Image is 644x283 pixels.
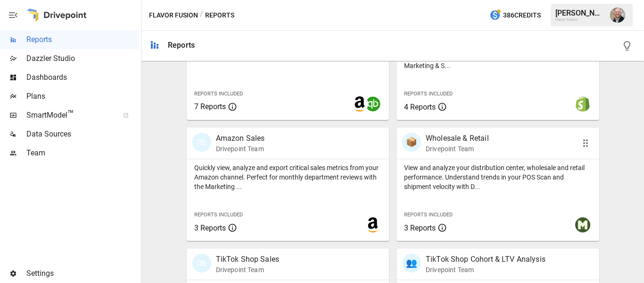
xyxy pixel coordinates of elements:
[426,144,489,154] p: Drivepoint Team
[26,34,139,45] span: Reports
[149,9,198,21] button: Flavor Fusion
[365,217,380,232] img: amazon
[575,217,590,232] img: muffindata
[194,212,243,218] span: Reports Included
[404,91,453,97] span: Reports Included
[365,96,380,111] img: quickbooks
[402,254,421,273] div: 👥
[404,103,436,111] span: 4 Reports
[575,96,590,111] img: shopify
[503,9,541,21] span: 386 Credits
[26,72,139,83] span: Dashboards
[352,96,367,111] img: amazon
[168,41,195,50] div: Reports
[426,265,545,274] p: Drivepoint Team
[216,254,280,265] p: TikTok Shop Sales
[26,268,139,279] span: Settings
[26,53,139,64] span: Dazzler Studio
[486,7,545,24] button: 386Credits
[216,144,265,154] p: Drivepoint Team
[555,9,604,17] div: [PERSON_NAME]
[200,9,203,21] div: /
[404,212,453,218] span: Reports Included
[426,133,489,144] p: Wholesale & Retail
[26,91,139,102] span: Plans
[67,108,74,120] span: ™
[26,110,113,121] span: SmartModel
[192,133,211,152] div: 🛍
[216,133,265,144] p: Amazon Sales
[555,17,604,22] div: Flavor Fusion
[194,163,382,191] p: Quickly view, analyze and export critical sales metrics from your Amazon channel. Perfect for mon...
[426,254,545,265] p: TikTok Shop Cohort & LTV Analysis
[194,102,226,111] span: 7 Reports
[192,254,211,273] div: 🛍
[402,133,421,152] div: 📦
[194,91,243,97] span: Reports Included
[404,163,592,191] p: View and analyze your distribution center, wholesale and retail performance. Understand trends in...
[610,8,625,23] img: Dustin Jacobson
[26,129,139,140] span: Data Sources
[26,147,139,159] span: Team
[194,223,226,232] span: 3 Reports
[404,223,436,232] span: 3 Reports
[216,265,280,274] p: Drivepoint Team
[604,2,631,28] button: Dustin Jacobson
